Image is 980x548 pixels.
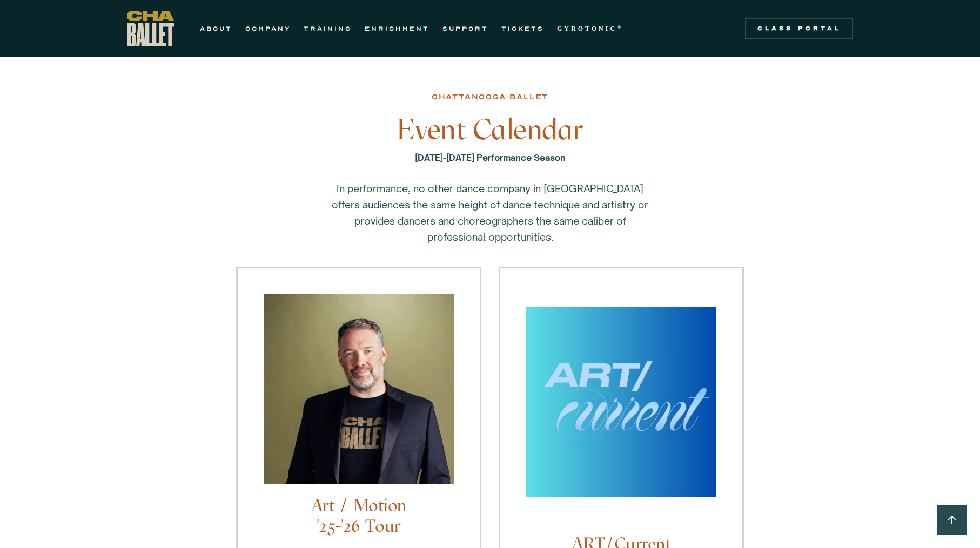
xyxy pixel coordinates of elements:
sup: ® [617,24,623,30]
p: In performance, no other dance company in [GEOGRAPHIC_DATA] offers audiences the same height of d... [328,180,652,245]
a: COMPANY [245,22,291,35]
a: SUPPORT [442,22,488,35]
a: home [127,11,174,46]
a: TICKETS [501,22,544,35]
a: TRAINING [304,22,352,35]
strong: GYROTONIC [557,25,617,32]
a: GYROTONIC® [557,22,623,35]
a: ABOUT [200,22,232,35]
a: Class Portal [745,18,853,39]
a: ENRICHMENT [365,22,429,35]
div: chattanooga ballet [432,91,548,104]
div: Class Portal [751,24,847,33]
h4: Art / Motion '25-'26 Tour [264,495,454,536]
strong: [DATE]-[DATE] Performance Season [415,152,566,163]
h3: Event Calendar [314,113,666,146]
